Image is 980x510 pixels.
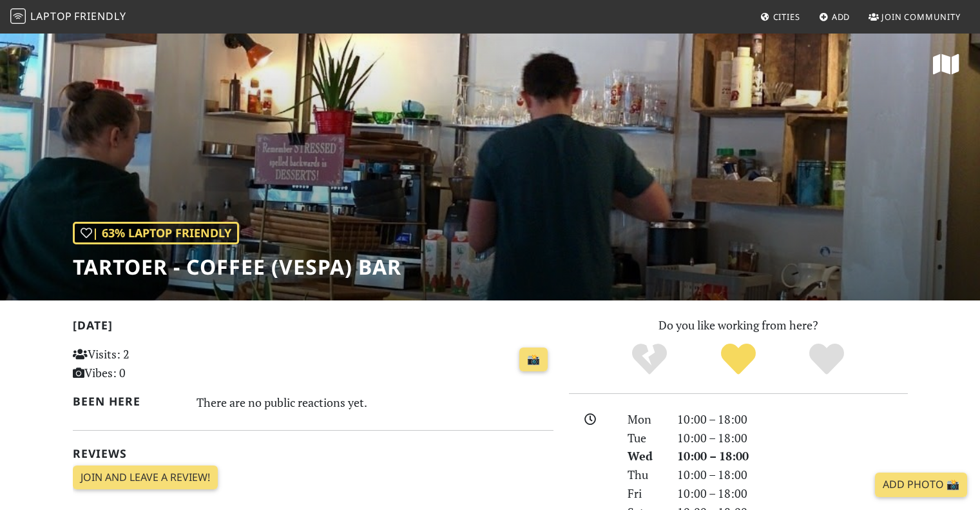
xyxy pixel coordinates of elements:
span: Friendly [74,9,126,23]
div: There are no public reactions yet. [197,392,553,413]
span: Add [832,11,850,23]
div: Thu [620,466,669,484]
span: Join Community [881,11,961,23]
div: Wed [620,447,669,466]
div: 10:00 – 18:00 [669,466,916,484]
h2: Been here [73,395,182,408]
div: Yes [694,342,783,377]
img: LaptopFriendly [10,8,26,24]
div: | 63% Laptop Friendly [73,222,239,244]
a: 📸 [519,348,548,372]
div: 10:00 – 18:00 [669,447,916,466]
a: Cities [755,5,805,28]
a: Join and leave a review! [73,466,218,490]
div: Fri [620,484,669,503]
p: Do you like working from here? [569,316,908,335]
div: 10:00 – 18:00 [669,429,916,447]
a: LaptopFriendly LaptopFriendly [10,6,126,28]
p: Visits: 2 Vibes: 0 [73,345,223,382]
div: No [605,342,694,377]
div: Definitely! [782,342,871,377]
span: Laptop [30,9,72,23]
span: Cities [773,11,800,23]
div: Tue [620,429,669,447]
h2: Reviews [73,447,553,460]
h2: [DATE] [73,319,553,337]
h1: Tartoer - Coffee (Vespa) Bar [73,255,401,279]
div: Mon [620,410,669,429]
a: Add [814,5,856,28]
div: 10:00 – 18:00 [669,484,916,503]
a: Join Community [863,5,966,28]
a: Add Photo 📸 [875,473,967,497]
div: 10:00 – 18:00 [669,410,916,429]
